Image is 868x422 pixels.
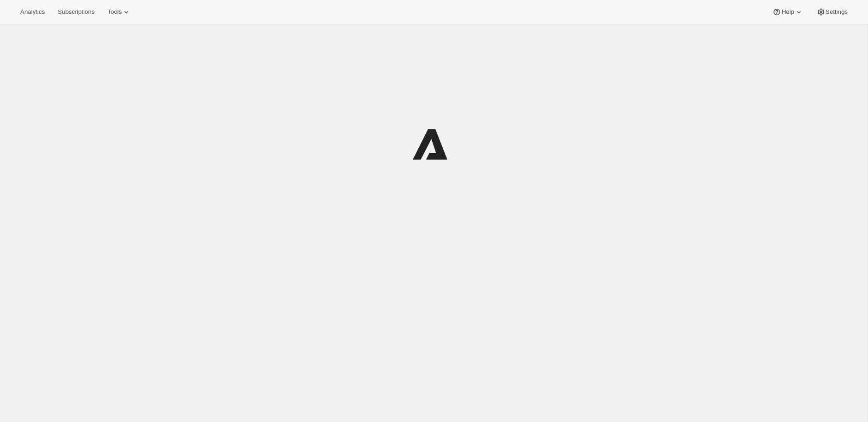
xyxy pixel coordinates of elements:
button: Analytics [15,6,50,18]
span: Help [781,8,794,16]
span: Analytics [20,8,45,16]
button: Tools [102,6,136,18]
button: Settings [811,6,853,18]
button: Help [767,6,809,18]
span: Subscriptions [58,8,94,16]
span: Tools [107,8,122,16]
span: Settings [826,8,848,16]
button: Subscriptions [52,6,100,18]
